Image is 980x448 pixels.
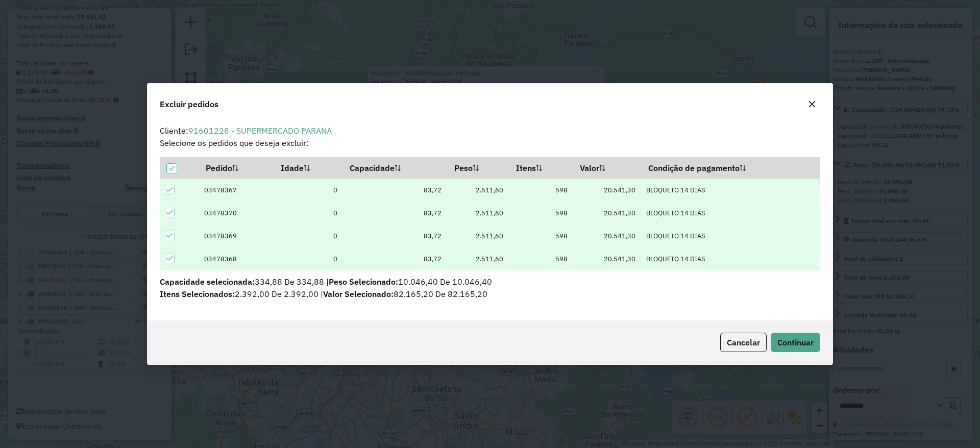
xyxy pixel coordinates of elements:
p: 82.165,20 De 82.165,20 [160,288,820,300]
td: 2.511,60 [447,202,509,225]
p: Selecione os pedidos que deseja excluir: [160,137,820,149]
td: 598 [509,202,573,225]
span: Excluir pedidos [160,98,218,110]
td: 03478367 [199,179,274,202]
button: Cancelar [720,333,767,352]
th: Capacidade [342,157,447,179]
td: 20.541,30 [573,225,641,247]
td: BLOQUETO 14 DIAS [641,225,820,247]
span: Itens Selecionados: [160,289,235,299]
span: Cancelar [727,337,760,347]
td: 0 [274,179,342,202]
td: 0 [274,202,342,225]
td: 20.541,30 [573,247,641,270]
span: Continuar [777,337,814,347]
td: 598 [509,225,573,247]
span: Valor Selecionado: [323,289,394,299]
a: 91601228 - SUPERMERCADO PARANA [188,126,332,136]
th: Valor [573,157,641,179]
td: 0 [274,225,342,247]
span: Peso Selecionado: [329,277,398,287]
td: 03478369 [199,225,274,247]
td: 0 [274,247,342,270]
td: 83,72 [342,247,447,270]
td: 83,72 [342,225,447,247]
td: BLOQUETO 14 DIAS [641,247,820,270]
td: 2.511,60 [447,179,509,202]
td: 03478368 [199,247,274,270]
p: 334,88 De 334,88 | 10.046,40 De 10.046,40 [160,276,820,288]
td: BLOQUETO 14 DIAS [641,179,820,202]
td: 03478370 [199,202,274,225]
td: 2.511,60 [447,247,509,270]
button: Continuar [771,333,820,352]
td: 598 [509,179,573,202]
td: 598 [509,247,573,270]
span: 2.392,00 De 2.392,00 | [160,289,323,299]
td: 2.511,60 [447,225,509,247]
td: 20.541,30 [573,202,641,225]
td: 20.541,30 [573,179,641,202]
th: Itens [509,157,573,179]
span: Cliente: [160,126,332,136]
td: 83,72 [342,179,447,202]
th: Condição de pagamento [641,157,820,179]
th: Pedido [199,157,274,179]
span: Capacidade selecionada: [160,277,255,287]
td: BLOQUETO 14 DIAS [641,202,820,225]
th: Idade [274,157,342,179]
th: Peso [447,157,509,179]
td: 83,72 [342,202,447,225]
